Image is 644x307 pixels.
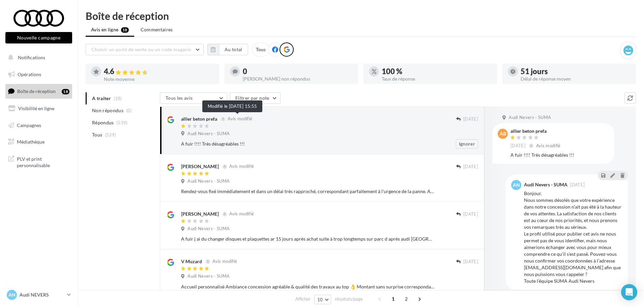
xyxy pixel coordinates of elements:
[401,294,412,304] span: 2
[510,152,609,158] div: A fuir !!!! Très désagréables !!!
[295,296,311,302] span: Afficher
[187,273,230,279] span: Audi Nevers - SUMA
[382,76,492,81] div: Taux de réponse
[536,143,561,148] span: Avis modifié
[62,89,69,94] div: 18
[243,76,353,81] div: [PERSON_NAME] non répondus
[86,44,204,55] button: Choisir un point de vente ou un code magasin
[229,211,254,217] span: Avis modifié
[181,141,434,147] div: A fuir !!!! Très désagréables !!!
[524,190,622,284] div: Bonjour, Nous sommes désolés que votre expérience dans notre concession n’ait pas été à la hauteu...
[181,188,434,195] div: Rendez-vous fixé immédiatement et dans un délai très rapproché, correspondant parfaitement à l'ur...
[181,283,434,290] div: Accueil personnalisé Ambiance concession agréable & qualité des travaux au top 👌 Montant sans sur...
[252,42,270,57] div: Tous
[187,131,230,137] span: Audi Nevers - SUMA
[187,178,230,184] span: Audi Nevers - SUMA
[621,284,637,300] div: Open Intercom Messenger
[4,84,74,98] a: Boîte de réception18
[202,100,262,112] div: Modifié le [DATE] 15:55
[382,68,492,75] div: 100 %
[92,131,102,138] span: Tous
[17,139,45,145] span: Médiathèque
[513,182,520,188] span: AN
[4,152,74,172] a: PLV et print personnalisable
[104,68,214,75] div: 4.6
[166,95,193,101] span: Tous les avis
[104,77,214,82] div: Note moyenne
[524,182,567,187] div: Audi Nevers - SUMA
[105,132,116,137] span: (539)
[181,258,202,265] div: V Muzard
[116,120,128,125] span: (539)
[4,135,74,149] a: Médiathèque
[314,295,331,304] button: 10
[230,92,281,104] button: Filtrer par note
[17,88,56,94] span: Boîte de réception
[207,44,248,55] button: Au total
[243,68,353,75] div: 0
[18,105,54,111] span: Visibilité en ligne
[4,101,74,116] a: Visibilité en ligne
[570,183,585,187] span: [DATE]
[335,296,363,302] span: résultats/page
[5,32,72,43] button: Nouvelle campagne
[92,107,123,114] span: Non répondus
[456,139,478,149] button: Ignorer
[160,92,227,104] button: Tous les avis
[219,44,248,55] button: Au total
[463,211,478,217] span: [DATE]
[187,226,230,232] span: Audi Nevers - SUMA
[181,116,217,122] div: allier beton prefa
[17,154,69,169] span: PLV et print personnalisable
[181,211,219,217] div: [PERSON_NAME]
[212,259,237,264] span: Avis modifié
[181,163,219,170] div: [PERSON_NAME]
[181,236,434,242] div: A fuir j ai du changer disques et plaquettes ar 15 jours après achat suite à trop longtemps sur p...
[4,67,74,82] a: Opérations
[18,55,45,60] span: Notifications
[91,47,191,52] span: Choisir un point de vente ou un code magasin
[17,122,41,128] span: Campagnes
[20,291,64,298] p: Audi NEVERS
[141,26,173,33] span: Commentaires
[229,164,254,169] span: Avis modifié
[4,118,74,132] a: Campagnes
[126,108,132,113] span: (0)
[463,116,478,122] span: [DATE]
[317,297,323,302] span: 10
[388,294,399,304] span: 1
[463,164,478,170] span: [DATE]
[228,116,252,122] span: Avis modifié
[92,119,114,126] span: Répondus
[5,288,72,301] a: AN Audi NEVERS
[463,259,478,265] span: [DATE]
[86,11,636,21] div: Boîte de réception
[8,291,16,298] span: AN
[4,51,71,65] button: Notifications
[510,143,525,149] span: [DATE]
[18,71,41,77] span: Opérations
